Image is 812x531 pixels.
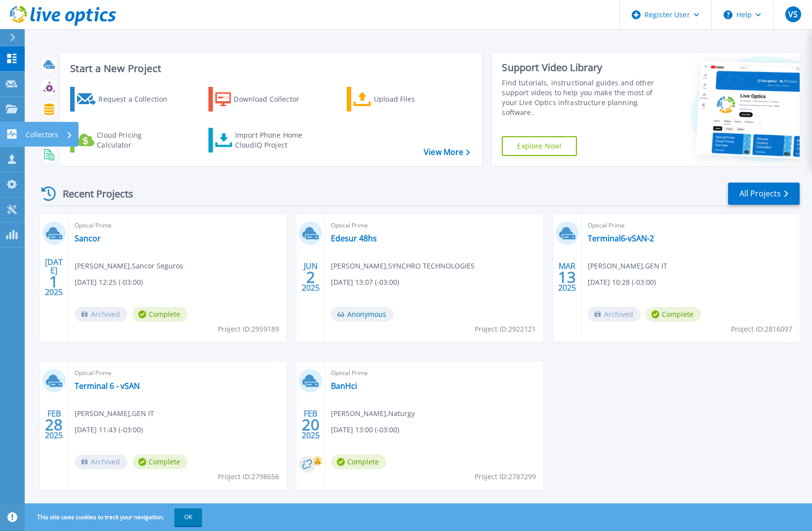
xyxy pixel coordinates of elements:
a: View More [424,148,470,157]
div: Support Video Library [502,61,657,74]
span: [DATE] 12:25 (-03:00) [75,277,143,288]
div: Request a Collection [98,89,177,109]
span: [PERSON_NAME] , SYNCHRO TECHNOLOGIES [331,261,475,271]
span: 1 [49,277,58,286]
span: 2 [306,273,315,281]
span: Archived [588,307,641,322]
span: Optical Prime [75,368,281,379]
span: Project ID: 2798656 [218,471,279,482]
span: 13 [558,273,576,281]
span: Archived [75,307,127,322]
div: Recent Projects [38,182,147,206]
span: [DATE] 10:28 (-03:00) [588,277,656,288]
div: JUN 2025 [301,259,320,295]
span: Optical Prime [75,220,281,231]
div: Upload Files [374,89,453,109]
a: Terminal 6 - vSAN [75,381,140,391]
span: 20 [302,420,320,429]
a: Upload Files [347,87,457,112]
div: FEB 2025 [301,407,320,443]
div: Find tutorials, instructional guides and other support videos to help you make the most of your L... [502,78,657,117]
span: Project ID: 2816097 [731,324,792,335]
div: Download Collector [234,89,313,109]
a: Sancor [75,233,101,243]
a: Terminal6-vSAN-2 [588,233,654,243]
a: Cloud Pricing Calculator [70,128,180,152]
div: FEB 2025 [44,407,63,443]
a: All Projects [728,183,800,205]
span: Complete [132,455,188,469]
a: BanHci [331,381,357,391]
span: This site uses cookies to track your navigation. [27,508,202,526]
span: Archived [75,455,127,469]
div: Import Phone Home CloudIQ Project [235,130,312,150]
span: [PERSON_NAME] , Sancor Seguros [75,261,183,271]
div: MAR 2025 [558,259,576,295]
a: Edesur 48hs [331,233,377,243]
span: VS [788,10,798,18]
a: Download Collector [208,87,319,112]
a: Request a Collection [70,87,180,112]
span: [PERSON_NAME] , Naturgy [331,408,415,419]
span: Project ID: 2787299 [475,471,536,482]
span: [DATE] 11:43 (-03:00) [75,424,143,435]
a: Explore Now! [502,136,577,156]
p: Collectors [26,122,58,148]
span: Complete [331,455,386,469]
span: Project ID: 2922121 [475,324,536,335]
span: [DATE] 13:07 (-03:00) [331,277,399,288]
span: Complete [132,307,188,322]
span: Optical Prime [331,220,537,231]
span: Optical Prime [588,220,794,231]
span: Optical Prime [331,368,537,379]
h3: Start a New Project [70,63,470,74]
span: [PERSON_NAME] , GEN IT [588,261,667,271]
button: OK [174,508,202,526]
div: Cloud Pricing Calculator [97,130,176,150]
span: [PERSON_NAME] , GEN IT [75,408,154,419]
span: Project ID: 2959189 [218,324,279,335]
span: Anonymous [331,307,394,322]
span: Complete [646,307,701,322]
span: 28 [45,420,63,429]
span: [DATE] 13:00 (-03:00) [331,424,399,435]
div: [DATE] 2025 [44,259,63,295]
